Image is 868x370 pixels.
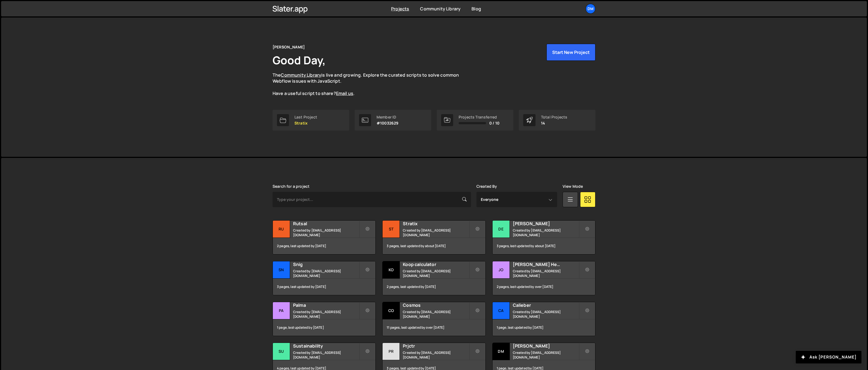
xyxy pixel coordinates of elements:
small: Created by [EMAIL_ADDRESS][DOMAIN_NAME] [513,228,579,237]
h2: Snig [293,261,359,267]
div: Pr [383,343,400,360]
small: Created by [EMAIL_ADDRESS][DOMAIN_NAME] [403,269,469,278]
h2: Calieber [513,302,579,308]
div: 3 pages, last updated by about [DATE] [493,238,595,254]
div: Total Projects [541,115,567,119]
small: Created by [EMAIL_ADDRESS][DOMAIN_NAME] [293,269,359,278]
label: View Mode [563,184,583,189]
div: Co [383,302,400,319]
input: Type your project... [273,192,471,207]
div: Ca [493,302,510,319]
a: Ko Koop calculator Created by [EMAIL_ADDRESS][DOMAIN_NAME] 2 pages, last updated by [DATE] [382,261,485,295]
label: Search for a project [273,184,309,189]
div: Su [273,343,290,360]
h2: [PERSON_NAME] [513,221,579,227]
a: Dm [586,4,595,14]
span: 0 / 10 [489,121,499,125]
div: De [493,221,510,238]
div: [PERSON_NAME] [273,44,305,50]
div: St [383,221,400,238]
small: Created by [EMAIL_ADDRESS][DOMAIN_NAME] [403,228,469,237]
div: 2 pages, last updated by [DATE] [273,238,375,254]
small: Created by [EMAIL_ADDRESS][DOMAIN_NAME] [293,350,359,360]
div: Last Project [294,115,317,119]
div: Projects Transferred [459,115,499,119]
h2: Cosmos [403,302,469,308]
p: #10032629 [377,121,398,125]
div: Dm [493,343,510,360]
h2: Stratix [403,221,469,227]
p: The is live and growing. Explore the curated scripts to solve common Webflow issues with JavaScri... [273,72,470,97]
h2: [PERSON_NAME] Health [513,261,579,267]
small: Created by [EMAIL_ADDRESS][DOMAIN_NAME] [513,269,579,278]
a: Email us [336,90,353,96]
div: 1 page, last updated by [DATE] [493,319,595,336]
small: Created by [EMAIL_ADDRESS][DOMAIN_NAME] [293,228,359,237]
a: Pa Palma Created by [EMAIL_ADDRESS][DOMAIN_NAME] 1 page, last updated by [DATE] [273,302,376,336]
div: 11 pages, last updated by over [DATE] [383,319,485,336]
div: 3 pages, last updated by [DATE] [273,279,375,295]
div: Pa [273,302,290,319]
h2: [PERSON_NAME] [513,343,579,349]
a: Last Project Stratix [273,110,349,131]
small: Created by [EMAIL_ADDRESS][DOMAIN_NAME] [513,350,579,360]
div: 2 pages, last updated by [DATE] [383,279,485,295]
div: 2 pages, last updated by over [DATE] [493,279,595,295]
a: Co Cosmos Created by [EMAIL_ADDRESS][DOMAIN_NAME] 11 pages, last updated by over [DATE] [382,302,485,336]
a: Jo [PERSON_NAME] Health Created by [EMAIL_ADDRESS][DOMAIN_NAME] 2 pages, last updated by over [DATE] [492,261,595,295]
h2: Sustainability [293,343,359,349]
a: Ru Rutsal Created by [EMAIL_ADDRESS][DOMAIN_NAME] 2 pages, last updated by [DATE] [273,220,376,255]
div: Member ID [377,115,398,119]
a: Projects [391,6,409,12]
h1: Good Day, [273,53,326,68]
a: Blog [471,6,481,12]
a: De [PERSON_NAME] Created by [EMAIL_ADDRESS][DOMAIN_NAME] 3 pages, last updated by about [DATE] [492,220,595,255]
div: Ko [383,261,400,279]
h2: Koop calculator [403,261,469,267]
button: Ask [PERSON_NAME] [796,351,861,363]
h2: Rutsal [293,221,359,227]
div: 3 pages, last updated by about [DATE] [383,238,485,254]
small: Created by [EMAIL_ADDRESS][DOMAIN_NAME] [293,310,359,319]
p: Stratix [294,121,317,125]
small: Created by [EMAIL_ADDRESS][DOMAIN_NAME] [403,310,469,319]
p: 14 [541,121,567,125]
h2: Prjctr [403,343,469,349]
button: Start New Project [546,44,595,61]
a: Ca Calieber Created by [EMAIL_ADDRESS][DOMAIN_NAME] 1 page, last updated by [DATE] [492,302,595,336]
div: Ru [273,221,290,238]
a: Sn Snig Created by [EMAIL_ADDRESS][DOMAIN_NAME] 3 pages, last updated by [DATE] [273,261,376,295]
small: Created by [EMAIL_ADDRESS][DOMAIN_NAME] [403,350,469,360]
label: Created By [476,184,497,189]
div: 1 page, last updated by [DATE] [273,319,375,336]
a: Community Library [420,6,461,12]
div: Jo [493,261,510,279]
a: Community Library [281,72,321,78]
h2: Palma [293,302,359,308]
div: Sn [273,261,290,279]
small: Created by [EMAIL_ADDRESS][DOMAIN_NAME] [513,310,579,319]
a: St Stratix Created by [EMAIL_ADDRESS][DOMAIN_NAME] 3 pages, last updated by about [DATE] [382,220,485,255]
